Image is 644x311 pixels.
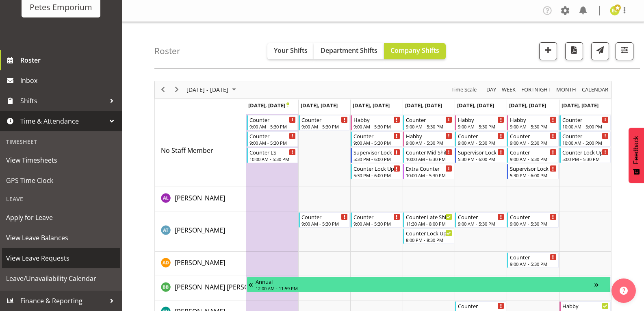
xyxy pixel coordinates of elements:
[559,148,611,163] div: No Staff Member"s event - Counter Lock Up Begin From Sunday, January 25, 2026 at 5:00:00 PM GMT+1...
[6,232,116,244] span: View Leave Balances
[562,115,609,124] div: Counter
[247,148,298,163] div: No Staff Member"s event - Counter LS Begin From Monday, January 19, 2026 at 10:00:00 AM GMT+13:00...
[175,258,225,267] span: [PERSON_NAME]
[581,85,610,95] button: Month
[353,115,400,124] div: Habby
[458,139,504,146] div: 9:00 AM - 5:30 PM
[390,46,439,55] span: Company Shifts
[2,248,120,268] a: View Leave Requests
[256,277,594,285] div: Annual
[155,187,246,211] td: Abigail Lane resource
[510,132,556,140] div: Counter
[2,133,120,150] div: Timesheet
[353,164,400,172] div: Counter Lock Up
[406,172,452,178] div: 10:00 AM - 5:30 PM
[155,276,246,300] td: Beena Beena resource
[510,123,556,130] div: 9:00 AM - 5:30 PM
[301,102,338,109] span: [DATE], [DATE]
[2,150,120,170] a: View Timesheets
[247,115,298,130] div: No Staff Member"s event - Counter Begin From Monday, January 19, 2026 at 9:00:00 AM GMT+13:00 End...
[507,212,558,228] div: Alex-Micheal Taniwha"s event - Counter Begin From Saturday, January 24, 2026 at 9:00:00 AM GMT+13...
[249,123,296,130] div: 9:00 AM - 5:30 PM
[353,132,400,140] div: Counter
[351,115,402,130] div: No Staff Member"s event - Habby Begin From Wednesday, January 21, 2026 at 9:00:00 AM GMT+13:00 En...
[510,172,556,178] div: 5:30 PM - 6:00 PM
[406,229,452,237] div: Counter Lock Up
[610,6,620,15] img: emma-croft7499.jpg
[406,156,452,162] div: 10:00 AM - 6:30 PM
[562,148,609,156] div: Counter Lock Up
[455,115,506,130] div: No Staff Member"s event - Habby Begin From Friday, January 23, 2026 at 9:00:00 AM GMT+13:00 Ends ...
[510,220,556,227] div: 9:00 AM - 5:30 PM
[301,220,348,227] div: 9:00 AM - 5:30 PM
[406,139,452,146] div: 9:00 AM - 5:30 PM
[158,85,169,95] button: Previous
[353,148,400,156] div: Supervisor Lock Up
[507,115,558,130] div: No Staff Member"s event - Habby Begin From Saturday, January 24, 2026 at 9:00:00 AM GMT+13:00 End...
[507,148,558,163] div: No Staff Member"s event - Counter Begin From Saturday, January 24, 2026 at 9:00:00 AM GMT+13:00 E...
[175,193,225,203] a: [PERSON_NAME]
[155,211,246,252] td: Alex-Micheal Taniwha resource
[20,95,106,107] span: Shifts
[301,213,348,221] div: Counter
[455,212,506,228] div: Alex-Micheal Taniwha"s event - Counter Begin From Friday, January 23, 2026 at 9:00:00 AM GMT+13:0...
[406,123,452,130] div: 9:00 AM - 5:30 PM
[185,85,240,95] button: January 2026
[510,253,556,261] div: Counter
[20,74,118,87] span: Inbox
[248,102,289,109] span: [DATE], [DATE]
[403,212,454,228] div: Alex-Micheal Taniwha"s event - Counter Late Shift Begin From Thursday, January 22, 2026 at 11:30:...
[154,46,180,56] h4: Roster
[458,213,504,221] div: Counter
[249,132,296,140] div: Counter
[175,282,277,292] a: [PERSON_NAME] [PERSON_NAME]
[510,164,556,172] div: Supervisor Lock Up
[301,115,348,124] div: Counter
[406,164,452,172] div: Extra Counter
[403,148,454,163] div: No Staff Member"s event - Counter Mid Shift Begin From Thursday, January 22, 2026 at 10:00:00 AM ...
[451,85,477,95] span: Time Scale
[562,302,609,310] div: Habby
[353,172,400,178] div: 5:30 PM - 6:00 PM
[20,115,106,127] span: Time & Attendance
[351,148,402,163] div: No Staff Member"s event - Supervisor Lock Up Begin From Wednesday, January 21, 2026 at 5:30:00 PM...
[384,43,446,59] button: Company Shifts
[6,252,116,264] span: View Leave Requests
[520,85,551,95] span: Fortnight
[510,115,556,124] div: Habby
[267,43,314,59] button: Your Shifts
[562,123,609,130] div: 10:00 AM - 5:00 PM
[351,164,402,179] div: No Staff Member"s event - Counter Lock Up Begin From Wednesday, January 21, 2026 at 5:30:00 PM GM...
[555,85,578,95] button: Timeline Month
[458,123,504,130] div: 9:00 AM - 5:30 PM
[616,42,633,60] button: Filter Shifts
[501,85,517,95] button: Timeline Week
[406,148,452,156] div: Counter Mid Shift
[510,156,556,162] div: 9:00 AM - 5:30 PM
[455,131,506,147] div: No Staff Member"s event - Counter Begin From Friday, January 23, 2026 at 9:00:00 AM GMT+13:00 End...
[299,115,350,130] div: No Staff Member"s event - Counter Begin From Tuesday, January 20, 2026 at 9:00:00 AM GMT+13:00 En...
[507,164,558,179] div: No Staff Member"s event - Supervisor Lock Up Begin From Saturday, January 24, 2026 at 5:30:00 PM ...
[555,85,577,95] span: Month
[247,131,298,147] div: No Staff Member"s event - Counter Begin From Monday, January 19, 2026 at 9:00:00 AM GMT+13:00 End...
[501,85,516,95] span: Week
[458,156,504,162] div: 5:30 PM - 6:00 PM
[314,43,384,59] button: Department Shifts
[321,46,377,55] span: Department Shifts
[485,85,498,95] button: Timeline Day
[299,212,350,228] div: Alex-Micheal Taniwha"s event - Counter Begin From Tuesday, January 20, 2026 at 9:00:00 AM GMT+13:...
[301,123,348,130] div: 9:00 AM - 5:30 PM
[403,164,454,179] div: No Staff Member"s event - Extra Counter Begin From Thursday, January 22, 2026 at 10:00:00 AM GMT+...
[406,220,452,227] div: 11:30 AM - 8:00 PM
[562,132,609,140] div: Counter
[406,237,452,243] div: 8:00 PM - 8:30 PM
[405,102,442,109] span: [DATE], [DATE]
[6,174,116,187] span: GPS Time Clock
[170,81,184,98] div: next period
[2,170,120,191] a: GPS Time Clock
[486,85,497,95] span: Day
[175,283,277,291] span: [PERSON_NAME] [PERSON_NAME]
[184,81,241,98] div: January 19 - 25, 2026
[20,295,106,307] span: Finance & Reporting
[274,46,308,55] span: Your Shifts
